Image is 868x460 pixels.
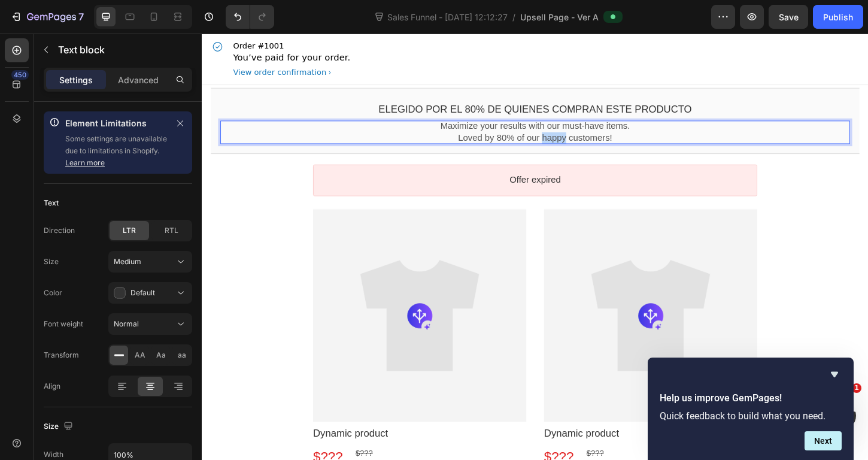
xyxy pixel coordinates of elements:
[65,133,168,169] p: Some settings are unavailable due to limitations in Shopify.
[779,12,799,22] span: Save
[202,34,868,460] iframe: Design area
[165,447,184,457] bdo: $???
[114,319,139,328] span: Normal
[660,410,842,422] p: Quick feedback to build what you need.
[512,11,515,23] span: /
[44,350,79,361] div: Transform
[20,94,699,119] div: Rich Text Editor. Editing area: main
[5,5,89,29] button: 7
[226,5,274,29] div: Undo/Redo
[58,43,187,57] p: Text block
[44,198,59,208] div: Text
[520,11,599,23] span: Upsell Page - Ver A
[114,257,141,266] span: Medium
[44,381,60,392] div: Align
[385,11,510,23] span: Sales Funnel - [DATE] 12:12:27
[108,282,192,304] button: Default
[660,391,842,405] h2: Help us improve GemPages!
[108,313,192,335] button: Normal
[44,319,83,329] div: Font weight
[660,367,842,450] div: Help us improve GemPages!
[823,11,853,23] div: Publish
[44,256,59,267] div: Size
[65,116,168,131] p: Element Limitations
[20,94,699,107] p: Maximize your results with our must-have items.
[135,350,145,361] span: AA
[44,225,75,236] div: Direction
[178,350,186,361] span: aa
[44,449,63,460] div: Width
[813,5,863,29] button: Publish
[118,74,159,86] p: Advanced
[44,287,62,298] div: Color
[852,383,861,393] span: 1
[65,158,105,167] a: Learn more
[165,225,178,236] span: RTL
[805,431,842,450] button: Next question
[414,447,433,457] bdo: $???
[332,153,387,163] bdo: Offer expired
[11,70,29,80] div: 450
[156,350,166,361] span: Aa
[59,74,93,86] p: Settings
[769,5,808,29] button: Save
[369,425,450,437] bdo: Dynamic product
[20,107,699,119] p: Loved by 80% of our happy customers!
[130,288,155,297] span: Default
[44,419,75,435] div: Size
[108,251,192,273] button: Medium
[827,367,842,382] button: Hide survey
[120,425,201,437] bdo: Dynamic product
[123,225,136,236] span: LTR
[78,10,84,24] p: 7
